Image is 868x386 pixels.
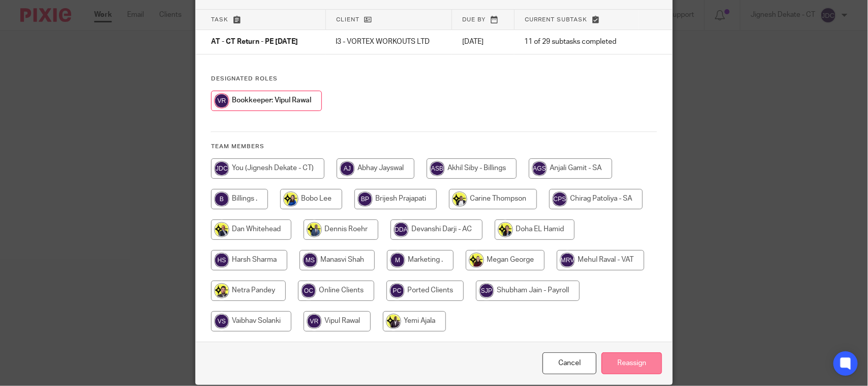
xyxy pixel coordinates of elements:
[211,143,657,151] h4: Team members
[211,17,228,22] span: Task
[336,37,442,47] p: I3 - VORTEX WORKOUTS LTD
[525,17,587,22] span: Current subtask
[336,17,360,22] span: Client
[514,30,638,54] td: 11 of 29 subtasks completed
[462,17,486,22] span: Due by
[211,39,298,46] span: AT - CT Return - PE [DATE]
[602,352,662,374] input: Reassign
[543,352,596,374] a: Close this dialog window
[462,37,504,47] p: [DATE]
[211,75,657,83] h4: Designated Roles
